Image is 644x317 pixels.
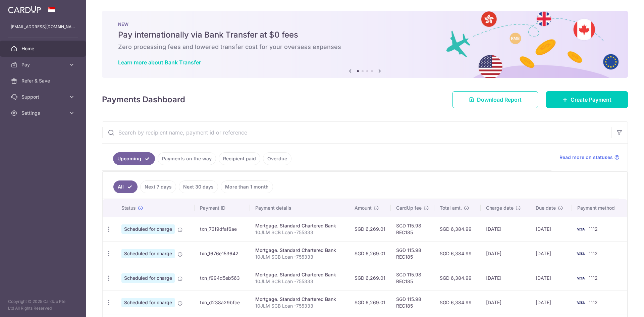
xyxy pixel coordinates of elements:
span: Settings [21,110,66,116]
td: [DATE] [530,217,572,241]
a: Overdue [263,152,291,165]
div: Mortgage. Standard Chartered Bank [255,296,344,303]
td: [DATE] [481,266,530,290]
div: Mortgage. Standard Chartered Bank [255,222,344,229]
a: All [113,180,138,193]
a: Next 30 days [179,180,218,193]
img: Bank Card [574,225,587,233]
span: Support [21,94,66,100]
td: SGD 115.98 REC185 [391,241,434,266]
input: Search by recipient name, payment id or reference [102,122,611,143]
img: Bank Card [574,299,587,307]
td: [DATE] [481,217,530,241]
td: SGD 6,269.01 [349,241,391,266]
span: Scheduled for charge [121,298,175,307]
a: Next 7 days [140,180,176,193]
td: [DATE] [530,290,572,315]
div: Mortgage. Standard Chartered Bank [255,247,344,254]
td: SGD 115.98 REC185 [391,266,434,290]
img: CardUp [8,5,41,13]
span: Status [121,205,136,211]
span: Refer & Save [21,77,66,84]
span: 1112 [589,275,598,281]
td: SGD 115.98 REC185 [391,290,434,315]
span: 1112 [589,251,598,256]
span: Home [21,45,66,52]
td: SGD 6,269.01 [349,217,391,241]
p: 10JLM SCB Loan -755333 [255,254,344,260]
span: Total amt. [440,205,462,211]
td: SGD 6,384.99 [434,266,481,290]
img: Bank Card [574,250,587,258]
span: Scheduled for charge [121,273,175,283]
img: Bank Card [574,274,587,282]
td: txn_d238a29bfce [195,290,250,315]
span: 1112 [589,300,598,305]
td: [DATE] [530,266,572,290]
span: Create Payment [571,96,611,104]
a: Payments on the way [158,152,216,165]
span: Pay [21,61,66,68]
a: Read more on statuses [559,154,620,161]
h6: Zero processing fees and lowered transfer cost for your overseas expenses [118,43,612,51]
a: Download Report [452,91,538,108]
span: Scheduled for charge [121,224,175,234]
a: Upcoming [113,152,155,165]
h4: Payments Dashboard [102,94,185,106]
td: SGD 6,269.01 [349,266,391,290]
th: Payment ID [195,199,250,217]
span: 1112 [589,226,598,232]
td: SGD 115.98 REC185 [391,217,434,241]
span: Due date [536,205,556,211]
td: SGD 6,269.01 [349,290,391,315]
td: txn_f994d5eb563 [195,266,250,290]
a: Create Payment [546,91,628,108]
p: 10JLM SCB Loan -755333 [255,229,344,236]
td: SGD 6,384.99 [434,290,481,315]
td: [DATE] [481,290,530,315]
span: Scheduled for charge [121,249,175,258]
td: SGD 6,384.99 [434,241,481,266]
td: [DATE] [481,241,530,266]
img: Bank transfer banner [102,11,628,78]
h5: Pay internationally via Bank Transfer at $0 fees [118,30,612,40]
td: [DATE] [530,241,572,266]
span: Read more on statuses [559,154,613,161]
p: 10JLM SCB Loan -755333 [255,303,344,309]
td: txn_1676e153642 [195,241,250,266]
span: Charge date [486,205,514,211]
p: NEW [118,21,612,27]
th: Payment details [250,199,350,217]
span: Download Report [477,96,522,104]
span: Amount [355,205,372,211]
div: Mortgage. Standard Chartered Bank [255,271,344,278]
td: SGD 6,384.99 [434,217,481,241]
td: txn_73f9dfaf6ae [195,217,250,241]
a: Learn more about Bank Transfer [118,59,201,66]
p: [EMAIL_ADDRESS][DOMAIN_NAME] [11,23,75,30]
a: Recipient paid [219,152,260,165]
a: More than 1 month [221,180,273,193]
p: 10JLM SCB Loan -755333 [255,278,344,285]
span: CardUp fee [396,205,422,211]
th: Payment method [572,199,627,217]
